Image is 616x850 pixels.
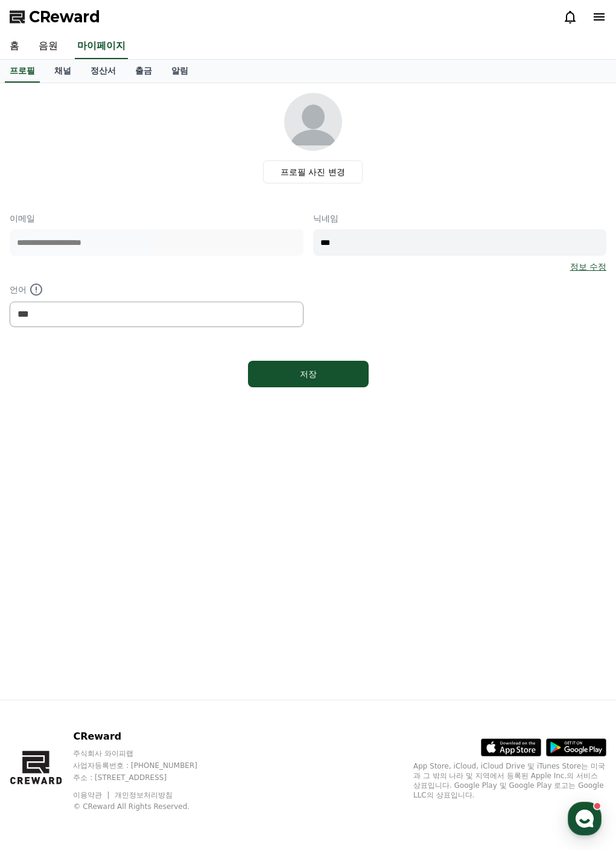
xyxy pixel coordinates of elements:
[29,34,68,59] a: 음원
[284,93,342,151] img: profile_image
[75,34,128,59] a: 마이페이지
[73,761,220,770] p: 사업자등록번호 : [PHONE_NUMBER]
[272,368,345,380] div: 저장
[10,282,303,297] p: 언어
[162,60,198,83] a: 알림
[29,7,100,27] span: CReward
[73,729,220,744] p: CReward
[248,361,369,387] button: 저장
[73,802,220,811] p: © CReward All Rights Reserved.
[73,773,220,782] p: 주소 : [STREET_ADDRESS]
[45,60,81,83] a: 채널
[115,791,173,799] a: 개인정보처리방침
[125,60,162,83] a: 출금
[81,60,125,83] a: 정산서
[10,212,303,224] p: 이메일
[73,791,111,799] a: 이용약관
[570,261,606,273] a: 정보 수정
[5,60,40,83] a: 프로필
[263,160,363,183] label: 프로필 사진 변경
[413,761,606,800] p: App Store, iCloud, iCloud Drive 및 iTunes Store는 미국과 그 밖의 나라 및 지역에서 등록된 Apple Inc.의 서비스 상표입니다. Goo...
[73,749,220,758] p: 주식회사 와이피랩
[10,7,100,27] a: CReward
[313,212,607,224] p: 닉네임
